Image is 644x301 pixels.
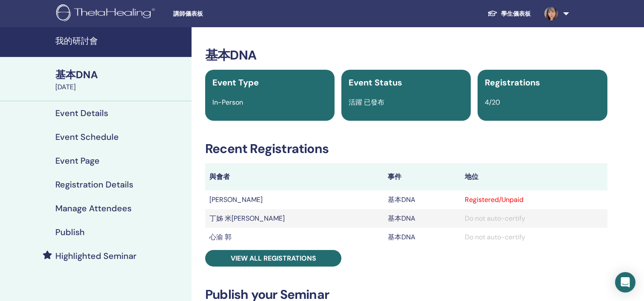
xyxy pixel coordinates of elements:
div: 打開對講信使 [615,272,635,292]
a: 學生儀表板 [481,6,538,22]
td: 丁姊 米[PERSON_NAME] [205,209,384,228]
h4: Registration Details [55,179,133,190]
td: 基本DNA [384,190,461,209]
span: Registrations [485,77,540,88]
h4: Event Page [55,156,100,166]
div: [DATE] [55,82,186,92]
div: Do not auto-certify [465,232,603,242]
span: 講師儀表板 [173,9,301,18]
span: Event Type [212,77,259,88]
td: 基本DNA [384,209,461,228]
td: [PERSON_NAME] [205,190,384,209]
td: 基本DNA [384,228,461,247]
h4: Event Schedule [55,132,119,142]
img: default.jpg [544,7,558,20]
span: 活躍 已發布 [349,98,384,107]
img: graduation-cap-white.svg [487,10,498,17]
th: 地位 [461,163,607,190]
div: Registered/Unpaid [465,195,603,205]
span: View all registrations [231,254,316,263]
span: 4/20 [485,98,500,107]
h4: Manage Attendees [55,203,132,213]
a: View all registrations [205,250,341,267]
div: 基本DNA [55,68,186,82]
h4: Highlighted Seminar [55,251,137,261]
span: In-Person [212,98,243,107]
img: logo.png [56,4,158,23]
h4: Publish [55,227,85,237]
th: 事件 [384,163,461,190]
font: 學生儀表板 [501,10,531,17]
td: 心渝 郭 [205,228,384,247]
h3: 基本DNA [205,48,607,63]
h3: Recent Registrations [205,141,607,156]
div: Do not auto-certify [465,213,603,224]
h4: Event Details [55,108,108,118]
h4: 我的研討會 [55,36,186,46]
a: 基本DNA[DATE] [50,68,192,92]
span: Event Status [349,77,402,88]
th: 與會者 [205,163,384,190]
